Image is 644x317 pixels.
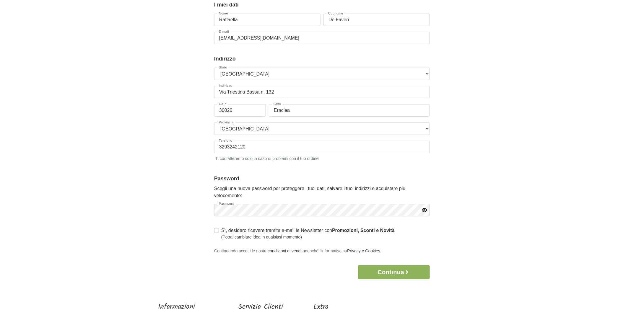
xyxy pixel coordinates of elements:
strong: Promozioni, Sconti e Novità [332,228,395,233]
input: CAP [214,104,266,117]
h5: Informazioni [158,303,208,311]
p: Scegli una nuova password per proteggere i tuoi dati, salvare i tuoi indirizzi e acquistare più v... [214,185,430,199]
h5: Extra [313,303,352,311]
a: Privacy e Cookies [347,249,380,253]
input: Città [269,104,430,117]
input: E-mail [214,32,430,44]
input: Cognome [323,14,430,26]
label: Cognome [326,12,345,15]
label: Provincia [217,121,235,124]
input: Nome [214,14,321,26]
legend: Indirizzo [214,55,430,63]
label: Password [217,202,236,205]
label: Sì, desidero ricevere tramite e-mail le Newsletter con [221,227,395,240]
label: CAP [217,102,228,106]
legend: Password [214,175,430,183]
input: Telefono [214,141,430,153]
input: Indirizzo [214,86,430,98]
label: E-mail [217,30,231,33]
label: Nome [217,12,230,15]
a: condizioni di vendita [268,249,305,253]
h5: Servizio Clienti [239,303,283,311]
button: Continua [358,265,430,279]
label: Stato [217,66,229,69]
small: (Potrai cambiare idea in qualsiasi momento) [221,234,395,240]
legend: I miei dati [214,1,430,9]
small: Ti contatteremo solo in caso di problemi con il tuo ordine [214,154,430,162]
small: Continuando accetti le nostre nonchè l'informativa su . [214,249,381,253]
label: Indirizzo [217,84,234,87]
label: Città [272,102,283,106]
label: Telefono [217,139,234,142]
